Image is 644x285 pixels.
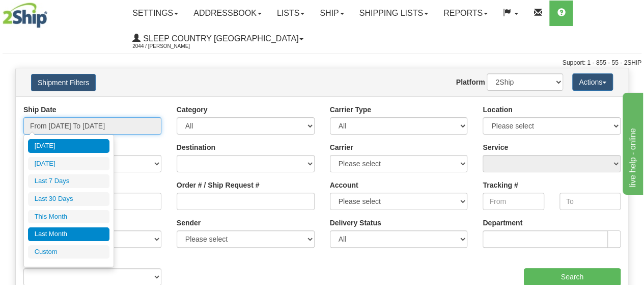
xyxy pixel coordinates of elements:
div: live help - online [8,6,94,18]
label: Sender [177,218,201,228]
li: Last Month [28,227,109,241]
li: Last 7 Days [28,174,109,188]
label: Tracking # [483,180,518,190]
li: This Month [28,210,109,224]
a: Reports [436,1,495,26]
li: [DATE] [28,157,109,171]
span: 2044 / [PERSON_NAME] [132,41,209,51]
a: Addressbook [186,1,269,26]
label: Platform [456,77,485,87]
div: Support: 1 - 855 - 55 - 2SHIP [3,59,641,67]
label: Category [177,105,208,115]
button: Actions [572,73,613,91]
label: Order # / Ship Request # [177,180,260,190]
a: Shipping lists [352,1,436,26]
label: Destination [177,142,215,152]
input: To [559,193,621,210]
label: Department [483,218,522,228]
li: Last 30 Days [28,192,109,206]
input: From [483,193,544,210]
label: Service [483,142,508,152]
span: Sleep Country [GEOGRAPHIC_DATA] [141,34,298,43]
a: Lists [269,1,312,26]
label: Carrier [330,142,353,152]
label: Delivery Status [330,218,381,228]
a: Settings [125,1,186,26]
a: Ship [312,1,351,26]
img: logo2044.jpg [3,3,47,28]
a: Sleep Country [GEOGRAPHIC_DATA] 2044 / [PERSON_NAME] [125,26,311,51]
button: Shipment Filters [31,74,96,91]
label: Carrier Type [330,105,371,115]
iframe: chat widget [621,90,643,194]
li: [DATE] [28,139,109,153]
label: Account [330,180,358,190]
label: Location [483,105,512,115]
label: Ship Date [23,105,57,115]
li: Custom [28,245,109,259]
